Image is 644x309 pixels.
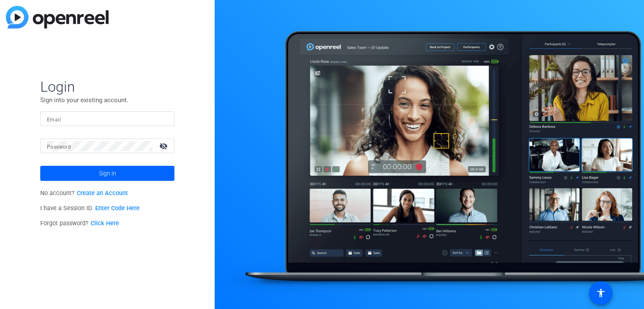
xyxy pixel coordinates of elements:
mat-label: Email [47,117,61,123]
span: Forgot password? [40,220,119,227]
button: Sign in [40,166,174,181]
img: blue-gradient.svg [6,6,109,28]
input: Enter Email Address [47,114,168,124]
a: Create an Account [77,190,128,197]
mat-icon: visibility_off [154,140,174,152]
a: Click Here [91,220,119,227]
span: Login [40,78,174,95]
mat-icon: accessibility [596,288,606,298]
mat-label: Password [47,144,71,150]
p: Sign into your existing account. [40,95,174,105]
a: Enter Code Here [95,205,140,212]
span: No account? [40,190,128,197]
span: Sign in [99,163,116,184]
span: I have a Session ID. [40,205,140,212]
